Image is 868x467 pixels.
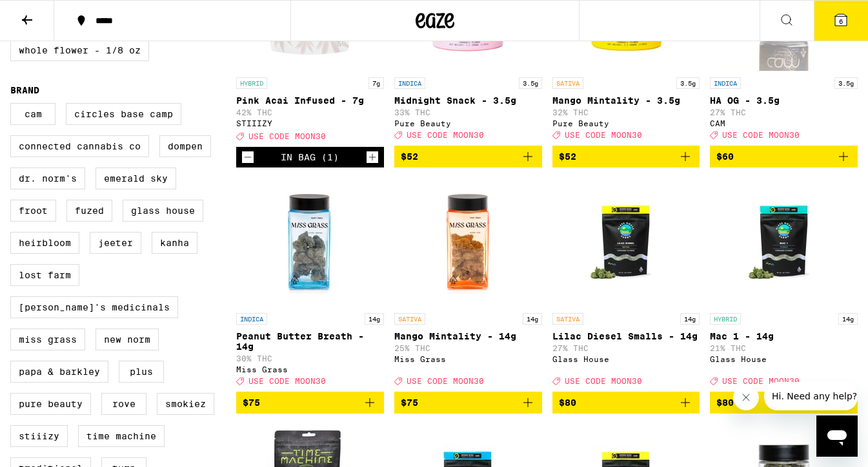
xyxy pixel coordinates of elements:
iframe: Message from company [764,382,858,410]
div: CAM [710,119,858,128]
label: Pure Beauty [10,393,91,415]
div: Pure Beauty [394,119,542,128]
span: $52 [559,151,576,162]
iframe: Close message [733,385,759,410]
p: 21% THC [710,344,858,352]
span: USE CODE MOON30 [722,131,800,139]
label: STIIIZY [10,425,68,447]
p: Mango Mintality - 3.5g [552,95,700,106]
label: CAM [10,103,56,125]
p: INDICA [394,77,425,89]
p: HA OG - 3.5g [710,95,858,106]
p: INDICA [710,77,741,89]
span: $60 [716,151,734,162]
label: Dompen [159,135,211,157]
span: USE CODE MOON30 [248,132,326,140]
label: Fuzed [66,200,112,222]
p: Peanut Butter Breath - 14g [236,331,384,352]
p: 14g [680,313,700,325]
a: Open page for Mac 1 - 14g from Glass House [710,178,858,392]
div: Glass House [710,355,858,363]
label: Smokiez [157,393,214,415]
p: 30% THC [236,354,384,363]
p: SATIVA [552,313,583,325]
button: Add to bag [236,392,384,414]
iframe: Button to launch messaging window [816,415,858,457]
p: 42% THC [236,108,384,117]
button: Add to bag [552,392,700,414]
p: 32% THC [552,108,700,117]
span: USE CODE MOON30 [722,377,800,385]
label: Time Machine [78,425,165,447]
p: 3.5g [834,77,858,89]
div: In Bag (1) [281,152,339,162]
label: Papa & Barkley [10,361,108,383]
a: Open page for Mango Mintality - 14g from Miss Grass [394,178,542,392]
div: Miss Grass [394,355,542,363]
label: Kanha [152,232,197,254]
p: SATIVA [394,313,425,325]
span: $52 [401,151,418,162]
button: Add to bag [394,392,542,414]
p: SATIVA [552,77,583,89]
button: Decrement [241,151,254,164]
span: $75 [401,397,418,408]
p: Mac 1 - 14g [710,331,858,341]
p: HYBRID [710,313,741,325]
label: PLUS [119,361,164,383]
span: USE CODE MOON30 [407,377,484,385]
p: 25% THC [394,344,542,352]
p: 3.5g [676,77,700,89]
a: Open page for Lilac Diesel Smalls - 14g from Glass House [552,178,700,392]
p: 14g [838,313,858,325]
span: USE CODE MOON30 [248,377,326,385]
p: 7g [368,77,384,89]
label: Whole Flower - 1/8 oz [10,39,149,61]
img: Glass House - Mac 1 - 14g [720,178,849,307]
div: Pure Beauty [552,119,700,128]
label: Miss Grass [10,329,85,350]
span: USE CODE MOON30 [565,131,642,139]
label: Emerald Sky [96,167,176,189]
label: [PERSON_NAME]'s Medicinals [10,296,178,318]
span: $80 [716,397,734,408]
button: Add to bag [710,146,858,167]
img: Miss Grass - Peanut Butter Breath - 14g [245,178,374,307]
label: Lost Farm [10,264,79,286]
label: Glass House [123,200,203,222]
label: Circles Base Camp [66,103,181,125]
img: Miss Grass - Mango Mintality - 14g [403,178,532,307]
p: Midnight Snack - 3.5g [394,95,542,106]
div: Glass House [552,355,700,363]
p: Lilac Diesel Smalls - 14g [552,331,700,341]
a: Open page for Peanut Butter Breath - 14g from Miss Grass [236,178,384,392]
button: Add to bag [552,146,700,167]
p: 3.5g [519,77,542,89]
p: HYBRID [236,77,267,89]
div: Miss Grass [236,365,384,374]
img: Glass House - Lilac Diesel Smalls - 14g [561,178,691,307]
label: New Norm [96,329,159,350]
p: Mango Mintality - 14g [394,331,542,341]
button: Increment [366,151,379,164]
p: 14g [365,313,384,325]
label: Heirbloom [10,232,79,254]
p: 33% THC [394,108,542,117]
p: 27% THC [552,344,700,352]
label: Connected Cannabis Co [10,135,149,157]
span: $75 [243,397,260,408]
p: 14g [523,313,542,325]
button: 6 [814,1,868,41]
button: Add to bag [394,146,542,167]
label: Jeeter [90,232,141,254]
p: INDICA [236,313,267,325]
span: 6 [839,17,843,25]
p: Pink Acai Infused - 7g [236,95,384,106]
span: USE CODE MOON30 [565,377,642,385]
label: Rove [101,393,146,415]
span: $80 [559,397,576,408]
label: Froot [10,200,56,222]
label: Dr. Norm's [10,167,85,189]
legend: Brand [10,85,39,95]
